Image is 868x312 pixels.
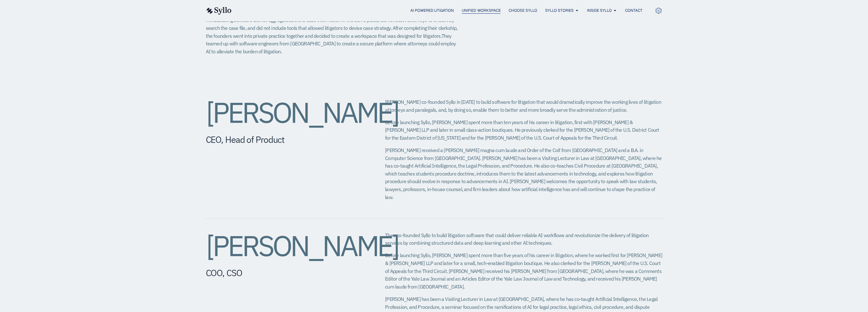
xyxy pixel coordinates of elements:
p: [PERSON_NAME] co-founded Syllo in [DATE] to build software for litigation that would dramatically... [385,98,662,114]
span: the case information in the same place, did not allow attorneys to effectively search the case fi... [206,17,454,31]
h2: [PERSON_NAME] [206,98,360,127]
a: Unified Workspace [462,8,500,13]
img: syllo [206,7,232,15]
h2: [PERSON_NAME]​ [206,231,360,260]
p: Before launching Syllo, [PERSON_NAME] spent more than ten years of his career in litigation, firs... [385,118,662,142]
a: Choose Syllo [508,8,537,13]
a: AI Powered Litigation [410,8,454,13]
h5: COO, CSO [206,268,360,278]
h5: CEO, Head of Product [206,134,360,145]
nav: Menu [244,8,642,14]
a: Syllo Stories [545,8,573,13]
p: [PERSON_NAME] received a [PERSON_NAME] magna cum laude and Order of the Coif from [GEOGRAPHIC_DAT... [385,146,662,201]
span: After completing their clerkship, the founders went into private practice together and decided to... [206,25,458,39]
div: Menu Toggle [244,8,642,14]
span: Before launching Syllo, [PERSON_NAME] spent more than five years of his career in litigation, whe... [385,252,662,290]
span: They teamed up with software engineers from [GEOGRAPHIC_DATA] to create a secure platform where a... [206,33,456,55]
a: Inside Syllo [587,8,611,13]
span: Theo co-founded Syllo to build litigation software that could deliver reliable AI workflows and r... [385,232,649,246]
a: Contact [625,8,642,13]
